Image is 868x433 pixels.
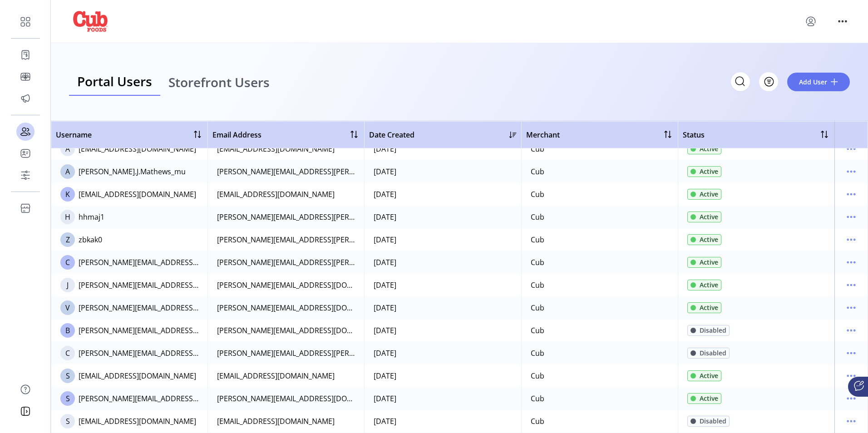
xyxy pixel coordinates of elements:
[160,68,278,96] a: Storefront Users
[56,129,92,140] span: Username
[217,302,355,313] div: [PERSON_NAME][EMAIL_ADDRESS][DOMAIN_NAME]
[65,257,70,268] span: C
[79,189,196,200] div: [EMAIL_ADDRESS][DOMAIN_NAME]
[531,416,544,427] div: Cub
[700,167,718,176] span: Active
[700,303,718,312] span: Active
[79,143,196,154] div: [EMAIL_ADDRESS][DOMAIN_NAME]
[700,280,718,290] span: Active
[700,144,718,153] span: Active
[364,387,521,410] td: [DATE]
[364,342,521,364] td: [DATE]
[79,212,104,222] div: hhmaj1
[79,393,198,404] div: [PERSON_NAME][EMAIL_ADDRESS][DOMAIN_NAME]
[79,234,102,245] div: zbkak0
[844,142,858,156] button: menu
[531,393,544,404] div: Cub
[364,274,521,296] td: [DATE]
[844,369,858,383] button: menu
[369,129,414,140] span: Date Created
[531,212,544,222] div: Cub
[212,129,261,140] span: Email Address
[531,234,544,245] div: Cub
[217,370,335,381] div: [EMAIL_ADDRESS][DOMAIN_NAME]
[700,371,718,380] span: Active
[731,72,750,91] input: Search
[531,325,544,336] div: Cub
[844,300,858,315] button: menu
[65,212,70,222] span: H
[217,416,335,427] div: [EMAIL_ADDRESS][DOMAIN_NAME]
[69,9,112,34] img: logo
[526,129,560,140] span: Merchant
[79,280,198,290] div: [PERSON_NAME][EMAIL_ADDRESS][DOMAIN_NAME]
[844,210,858,224] button: menu
[217,189,335,200] div: [EMAIL_ADDRESS][DOMAIN_NAME]
[217,234,355,245] div: [PERSON_NAME][EMAIL_ADDRESS][PERSON_NAME][DOMAIN_NAME]
[799,77,827,87] span: Add User
[65,325,70,336] span: B
[217,393,355,404] div: [PERSON_NAME][EMAIL_ADDRESS][DOMAIN_NAME]
[65,166,70,177] span: A
[217,257,355,268] div: [PERSON_NAME][EMAIL_ADDRESS][PERSON_NAME][DOMAIN_NAME]
[700,416,726,426] span: Disabled
[79,370,196,381] div: [EMAIL_ADDRESS][DOMAIN_NAME]
[217,166,355,177] div: [PERSON_NAME][EMAIL_ADDRESS][PERSON_NAME][DOMAIN_NAME]
[66,416,70,427] span: S
[531,280,544,290] div: Cub
[531,257,544,268] div: Cub
[65,302,70,313] span: V
[66,234,70,245] span: Z
[700,257,718,267] span: Active
[531,348,544,359] div: Cub
[217,348,355,359] div: [PERSON_NAME][EMAIL_ADDRESS][PERSON_NAME][DOMAIN_NAME]
[700,212,718,221] span: Active
[844,346,858,360] button: menu
[531,143,544,154] div: Cub
[364,228,521,251] td: [DATE]
[217,212,355,222] div: [PERSON_NAME][EMAIL_ADDRESS][PERSON_NAME][DOMAIN_NAME]
[844,232,858,247] button: menu
[364,251,521,274] td: [DATE]
[364,138,521,160] td: [DATE]
[65,143,70,154] span: A
[804,14,818,29] button: menu
[364,410,521,433] td: [DATE]
[844,278,858,292] button: menu
[66,393,70,404] span: S
[531,302,544,313] div: Cub
[79,348,198,359] div: [PERSON_NAME][EMAIL_ADDRESS][PERSON_NAME][DOMAIN_NAME]
[844,414,858,428] button: menu
[217,325,355,336] div: [PERSON_NAME][EMAIL_ADDRESS][DOMAIN_NAME]
[700,189,718,199] span: Active
[700,325,726,335] span: Disabled
[77,75,152,88] span: Portal Users
[844,255,858,270] button: menu
[66,370,70,381] span: S
[700,394,718,403] span: Active
[835,14,850,29] button: menu
[364,160,521,183] td: [DATE]
[217,143,335,154] div: [EMAIL_ADDRESS][DOMAIN_NAME]
[364,319,521,342] td: [DATE]
[844,391,858,406] button: menu
[700,235,718,244] span: Active
[364,364,521,387] td: [DATE]
[364,296,521,319] td: [DATE]
[683,129,705,140] span: Status
[531,370,544,381] div: Cub
[65,348,70,359] span: C
[67,280,69,290] span: J
[844,323,858,338] button: menu
[364,183,521,206] td: [DATE]
[79,416,196,427] div: [EMAIL_ADDRESS][DOMAIN_NAME]
[79,325,198,336] div: [PERSON_NAME][EMAIL_ADDRESS][DOMAIN_NAME]
[79,302,198,313] div: [PERSON_NAME][EMAIL_ADDRESS][DOMAIN_NAME]
[844,187,858,202] button: menu
[531,189,544,200] div: Cub
[168,76,270,89] span: Storefront Users
[787,73,850,91] button: Add User
[700,348,726,358] span: Disabled
[759,72,778,91] button: Filter Button
[844,164,858,179] button: menu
